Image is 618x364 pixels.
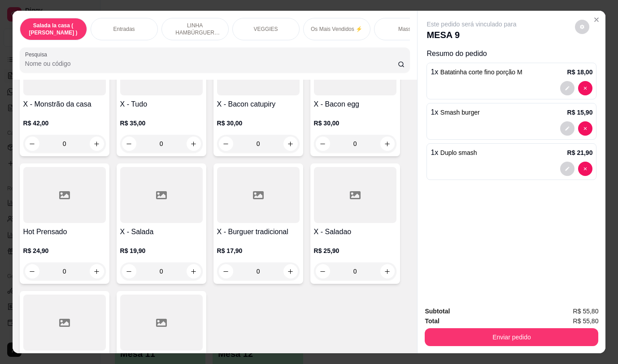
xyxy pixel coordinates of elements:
[578,121,592,136] button: decrease-product-quantity
[425,308,450,315] strong: Subtotal
[440,149,477,156] span: Duplo smash
[120,99,203,110] h4: X - Tudo
[431,147,477,158] p: 1 x
[217,119,300,128] p: R$ 30,00
[219,137,233,151] button: decrease-product-quantity
[25,137,39,151] button: decrease-product-quantity
[311,26,362,33] p: Os Mais Vendidos ⚡️
[427,29,516,41] p: MESA 9
[23,227,106,237] h4: Hot Prensado
[380,264,395,278] button: increase-product-quantity
[567,108,593,117] p: R$ 15,90
[217,227,300,237] h4: X - Burguer tradicional
[187,264,201,278] button: increase-product-quantity
[120,246,203,255] p: R$ 19,90
[25,51,50,58] label: Pesquisa
[398,26,417,33] p: Massas
[217,99,300,110] h4: X - Bacon catupiry
[25,264,39,278] button: decrease-product-quantity
[169,22,221,36] p: LINHA HAMBÚRGUER ANGUS
[567,68,593,77] p: R$ 18,00
[573,316,599,326] span: R$ 55,80
[120,119,203,128] p: R$ 35,00
[23,99,106,110] h4: X - Monstrão da casa
[575,20,589,34] button: decrease-product-quantity
[25,59,398,68] input: Pesquisa
[314,246,396,255] p: R$ 25,90
[560,121,574,136] button: decrease-product-quantity
[380,137,395,151] button: increase-product-quantity
[90,264,104,278] button: increase-product-quantity
[427,20,516,29] p: Este pedido será vinculado para
[425,328,598,346] button: Enviar pedido
[122,264,136,278] button: decrease-product-quantity
[560,81,574,95] button: decrease-product-quantity
[113,26,135,33] p: Entradas
[217,246,300,255] p: R$ 17,90
[316,264,330,278] button: decrease-product-quantity
[187,137,201,151] button: increase-product-quantity
[90,137,104,151] button: increase-product-quantity
[314,99,396,110] h4: X - Bacon egg
[589,13,604,27] button: Close
[440,69,522,76] span: Batatinha corte fino porção M
[431,107,479,118] p: 1 x
[122,137,136,151] button: decrease-product-quantity
[283,137,298,151] button: increase-product-quantity
[440,109,480,116] span: Smash burger
[23,119,106,128] p: R$ 42,00
[431,67,522,77] p: 1 x
[314,227,396,237] h4: X - Saladao
[316,137,330,151] button: decrease-product-quantity
[560,162,574,176] button: decrease-product-quantity
[427,48,596,59] p: Resumo do pedido
[120,227,203,237] h4: X - Salada
[219,264,233,278] button: decrease-product-quantity
[314,119,396,128] p: R$ 30,00
[573,306,599,316] span: R$ 55,80
[578,162,592,176] button: decrease-product-quantity
[425,317,439,325] strong: Total
[567,148,593,157] p: R$ 21,90
[27,22,79,36] p: Salada la casa ( [PERSON_NAME] )
[254,26,278,33] p: VEGGIES
[578,81,592,95] button: decrease-product-quantity
[283,264,298,278] button: increase-product-quantity
[23,246,106,255] p: R$ 24,90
